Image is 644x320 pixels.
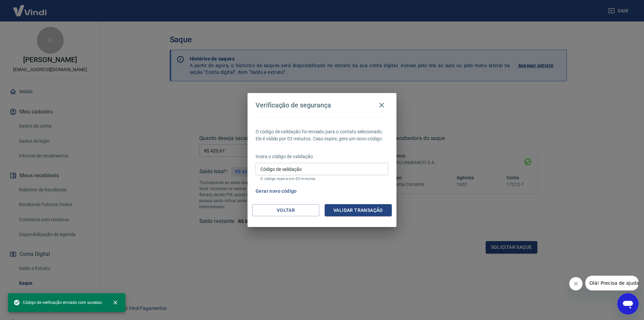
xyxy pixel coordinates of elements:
iframe: Botão para abrir a janela de mensagens [617,293,639,315]
p: O código expira em 03 minutos. [260,177,384,181]
button: Voltar [252,204,319,217]
iframe: Fechar mensagem [569,277,583,290]
h4: Verificação de segurança [256,101,331,109]
button: close [108,295,123,310]
p: O código de validação foi enviado para o contato selecionado. Ele é válido por 03 minutos. Caso e... [256,128,388,142]
button: Gerar novo código [253,185,300,197]
span: Olá! Precisa de ajuda? [4,5,56,10]
button: Validar transação [325,204,392,217]
p: Insira o código de validação [256,153,388,160]
iframe: Mensagem da empresa [585,276,639,290]
span: Código de verificação enviado com sucesso. [13,299,103,306]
